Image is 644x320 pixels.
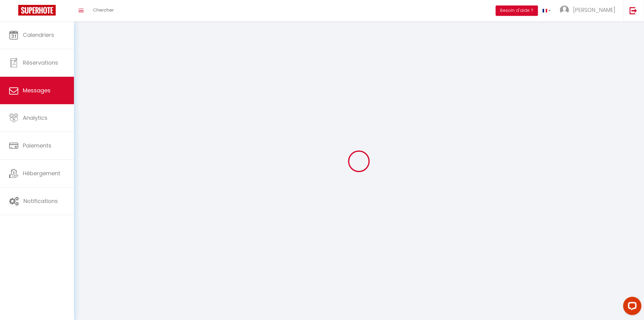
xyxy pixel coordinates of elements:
span: Paiements [23,142,51,149]
span: Calendriers [23,31,54,39]
img: ... [560,5,569,15]
span: Réservations [23,59,58,66]
span: Analytics [23,114,47,122]
button: Besoin d'aide ? [496,5,538,16]
span: Messages [23,87,51,94]
span: Chercher [93,7,114,13]
iframe: LiveChat chat widget [618,294,644,320]
span: [PERSON_NAME] [573,6,616,14]
span: Hébergement [23,169,60,177]
img: Super Booking [18,5,56,16]
img: logout [630,7,637,14]
span: Notifications [23,197,58,205]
